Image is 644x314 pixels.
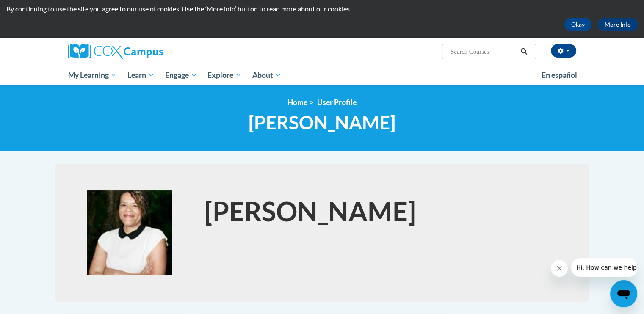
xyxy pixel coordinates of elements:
[6,4,638,14] p: By continuing to use the site you agree to our use of cookies. Use the ‘More info’ button to read...
[63,66,122,85] a: My Learning
[610,280,637,307] iframe: Button to launch messaging window
[252,70,281,80] span: About
[564,18,591,31] button: Okay
[165,70,197,80] span: Engage
[87,190,172,275] img: ViewPhoto.aspx
[202,66,247,85] a: Explore
[205,193,564,230] h1: [PERSON_NAME]
[55,66,589,85] div: Main menu
[207,70,241,80] span: Explore
[287,98,307,107] a: Home
[551,260,568,277] iframe: Close message
[598,18,638,31] a: More Info
[517,47,530,57] button: Search
[68,70,116,80] span: My Learning
[542,71,577,80] span: En español
[571,258,637,277] iframe: Message from company
[5,6,69,13] span: Hi. How can we help?
[160,66,202,85] a: Engage
[249,111,395,134] span: [PERSON_NAME]
[317,98,357,107] span: User Profile
[551,44,576,58] button: Account Settings
[450,47,517,57] input: Search Courses
[122,66,160,85] a: Learn
[247,66,287,85] a: About
[536,66,583,84] a: En español
[127,70,154,80] span: Learn
[68,44,163,59] img: Cox Campus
